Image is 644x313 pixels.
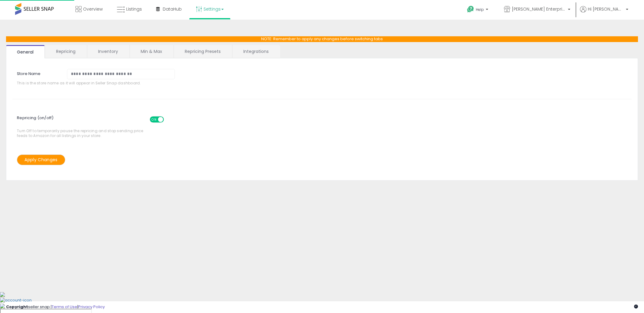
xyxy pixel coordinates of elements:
[512,6,566,12] span: [PERSON_NAME] Enterprises Unlimited
[83,6,103,12] span: Overview
[476,7,484,12] span: Help
[130,45,173,58] a: Min & Max
[17,112,169,129] span: Repricing (on/off)
[45,45,86,58] a: Repricing
[6,36,638,42] p: NOTE: Remember to apply any changes before switching tabs
[150,117,158,122] span: ON
[12,69,62,77] label: Store Name
[126,6,142,12] span: Listings
[163,117,173,122] span: OFF
[17,81,180,85] span: This is the store name as it will appear in Seller Snap dashboard.
[580,6,628,20] a: Hi [PERSON_NAME]
[163,6,182,12] span: DataHub
[17,155,65,165] button: Apply Changes
[467,5,474,13] i: Get Help
[6,45,45,58] a: General
[174,45,232,58] a: Repricing Presets
[588,6,624,12] span: Hi [PERSON_NAME]
[87,45,129,58] a: Inventory
[462,1,494,20] a: Help
[17,113,146,138] span: Turn Off to temporarily pause the repricing and stop sending price feeds to Amazon for all listin...
[232,45,280,58] a: Integrations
